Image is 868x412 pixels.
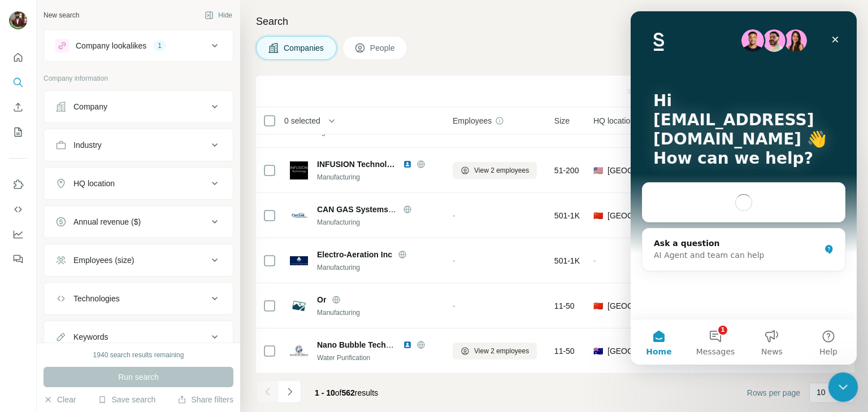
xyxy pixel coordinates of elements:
[44,10,79,20] div: New search
[453,211,455,220] span: -
[73,101,107,112] div: Company
[290,213,308,218] img: Logo of CAN GAS Systems Company Limited
[9,122,27,142] button: My lists
[317,262,439,273] div: Manufacturing
[453,343,537,360] button: View 2 employees
[284,115,320,126] span: 0 selected
[554,165,579,176] span: 51-200
[44,73,233,84] p: Company information
[290,342,308,360] img: Logo of Nano Bubble Technologies
[279,380,301,403] button: Navigate to next page
[290,161,308,179] img: Logo of INFUSION Technology
[607,300,690,312] span: [GEOGRAPHIC_DATA]
[317,249,392,260] span: Electro-Aeration Inc
[76,40,146,51] div: Company lookalikes
[153,41,166,51] div: 1
[73,255,134,266] div: Employees (size)
[44,285,233,312] button: Technologies
[44,208,233,235] button: Annual revenue ($)
[317,353,439,363] div: Water Purification
[828,372,858,402] iframe: Intercom live chat
[73,293,120,304] div: Technologies
[631,11,857,365] iframe: Intercom live chat
[44,32,233,59] button: Company lookalikes1
[44,394,76,405] button: Clear
[290,297,308,315] img: Logo of Or
[593,115,635,126] span: HQ location
[474,165,529,176] span: View 2 employees
[73,216,141,227] div: Annual revenue ($)
[593,210,603,221] span: 🇨🇳
[817,387,826,398] p: 10
[73,139,102,151] div: Industry
[607,165,685,176] span: [GEOGRAPHIC_DATA], [US_STATE]
[317,294,326,305] span: Or
[44,170,233,197] button: HQ location
[44,132,233,159] button: Industry
[9,11,27,29] img: Avatar
[554,255,580,266] span: 501-1K
[315,388,378,397] span: results
[453,162,537,179] button: View 2 employees
[44,93,233,120] button: Company
[317,159,397,170] span: INFUSION Technology
[44,247,233,274] button: Employees (size)
[73,178,115,189] div: HQ location
[9,72,27,93] button: Search
[9,224,27,244] button: Dashboard
[403,160,412,169] img: LinkedIn logo
[474,346,529,356] span: View 2 employees
[73,331,108,343] div: Keywords
[9,47,27,68] button: Quick start
[453,301,455,310] span: -
[453,256,455,265] span: -
[747,387,800,398] span: Rows per page
[9,174,27,195] button: Use Surfe on LinkedIn
[317,308,439,318] div: Manufacturing
[593,165,603,176] span: 🇺🇸
[93,350,184,360] div: 1940 search results remaining
[317,172,439,182] div: Manufacturing
[197,7,240,24] button: Hide
[177,394,233,405] button: Share filters
[98,394,155,405] button: Save search
[284,42,325,54] span: Companies
[9,97,27,117] button: Enrich CSV
[593,300,603,312] span: 🇨🇳
[317,217,439,227] div: Manufacturing
[593,345,603,357] span: 🇦🇺
[317,340,418,349] span: Nano Bubble Technologies
[44,323,233,350] button: Keywords
[335,388,342,397] span: of
[9,249,27,269] button: Feedback
[554,345,575,357] span: 11-50
[607,210,690,221] span: [GEOGRAPHIC_DATA]
[317,205,457,214] span: CAN GAS Systems Company Limited
[554,300,575,312] span: 11-50
[370,42,396,54] span: People
[453,115,492,126] span: Employees
[403,340,412,349] img: LinkedIn logo
[342,388,355,397] span: 562
[315,388,335,397] span: 1 - 10
[554,210,580,221] span: 501-1K
[593,256,596,265] span: -
[290,256,308,265] img: Logo of Electro-Aeration Inc
[256,14,854,29] h4: Search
